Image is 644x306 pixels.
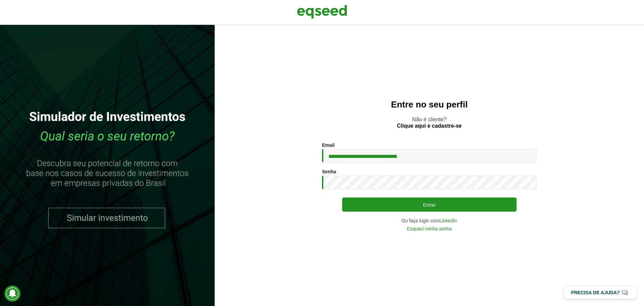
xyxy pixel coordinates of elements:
[322,169,336,174] label: Senha
[228,116,631,129] p: Não é cliente?
[407,226,452,231] a: Esqueci minha senha
[397,123,462,129] a: Clique aqui e cadastre-se
[228,100,631,110] h2: Entre no seu perfil
[322,143,334,147] label: Email
[439,218,457,223] a: LinkedIn
[322,218,537,223] div: Ou faça login com
[342,198,517,212] button: Entrar
[297,3,347,20] img: EqSeed Logo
